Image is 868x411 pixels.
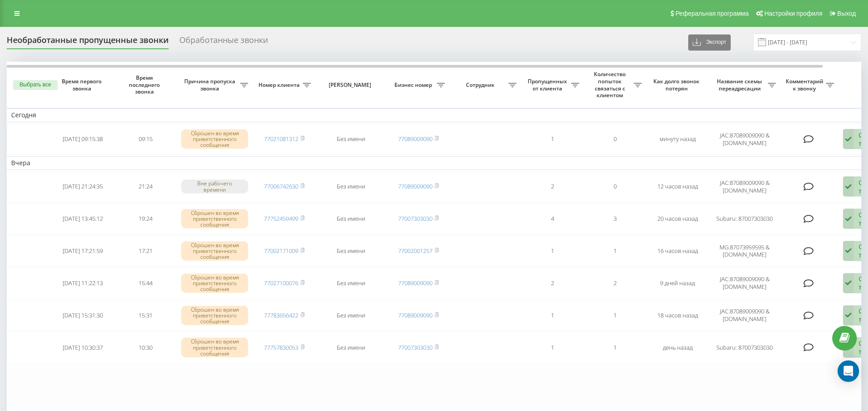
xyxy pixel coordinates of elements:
[181,78,240,92] span: Причина пропуска звонка
[588,71,634,98] span: Количество попыток связаться с клиентом
[646,204,709,234] td: 20 часов назад
[315,204,387,234] td: Без имени
[709,204,780,234] td: Subaru: 87007303030
[51,171,114,202] td: [DATE] 21:24:35
[13,80,58,90] button: Выбрать все
[764,10,822,17] span: Настройки профиля
[709,124,780,154] td: JAC:87089009090 & [DOMAIN_NAME]
[521,332,584,363] td: 1
[264,182,298,190] a: 77006742630
[264,311,298,319] a: 77783656422
[114,332,177,363] td: 10:30
[454,81,508,89] span: Сотрудник
[584,300,646,330] td: 1
[709,268,780,298] td: JAC:87089009090 & [DOMAIN_NAME]
[114,236,177,266] td: 17:21
[398,343,432,351] a: 77007303030
[264,343,298,351] a: 77757830053
[264,279,298,287] a: 77027100076
[315,124,387,154] td: Без имени
[264,135,298,143] a: 77021081312
[837,10,856,17] span: Выход
[114,268,177,298] td: 15:44
[179,35,268,49] div: Обработанные звонки
[181,129,248,149] div: Сброшен во время приветственного сообщения
[114,300,177,330] td: 15:31
[584,124,646,154] td: 0
[7,35,169,49] div: Необработанные пропущенные звонки
[709,300,780,330] td: JAC:87089009090 & [DOMAIN_NAME]
[521,204,584,234] td: 4
[181,306,248,325] div: Сброшен во время приветственного сообщения
[584,268,646,298] td: 2
[584,204,646,234] td: 3
[675,10,749,17] span: Реферальная программа
[653,78,702,92] span: Как долго звонок потерян
[521,236,584,266] td: 1
[51,268,114,298] td: [DATE] 11:22:13
[257,81,303,89] span: Номер клиента
[391,81,437,89] span: Бизнес номер
[398,311,432,319] a: 77089009090
[114,204,177,234] td: 19:24
[688,34,731,51] button: Экспорт
[181,209,248,229] div: Сброшен во время приветственного сообщения
[709,332,780,363] td: Subaru: 87007303030
[114,124,177,154] td: 09:15
[264,247,298,255] a: 77002171009
[315,300,387,330] td: Без имени
[646,300,709,330] td: 18 часов назад
[709,236,780,266] td: MG:87073959595 & [DOMAIN_NAME]
[584,236,646,266] td: 1
[646,124,709,154] td: минуту назад
[584,332,646,363] td: 1
[709,171,780,202] td: JAC:87089009090 & [DOMAIN_NAME]
[713,78,768,92] span: Название схемы переадресации
[521,268,584,298] td: 2
[315,332,387,363] td: Без имени
[51,332,114,363] td: [DATE] 10:30:37
[398,214,432,223] a: 77007303030
[51,236,114,266] td: [DATE] 17:21:59
[584,171,646,202] td: 0
[398,135,432,143] a: 77089009090
[398,279,432,287] a: 77089009090
[51,204,114,234] td: [DATE] 13:45:12
[264,214,298,223] a: 77752459499
[181,274,248,293] div: Сброшен во время приветственного сообщения
[838,360,859,382] div: Open Intercom Messenger
[315,268,387,298] td: Без имени
[51,124,114,154] td: [DATE] 09:15:38
[181,338,248,357] div: Сброшен во время приветственного сообщения
[121,74,169,95] span: Время последнего звонка
[646,236,709,266] td: 16 часов назад
[315,171,387,202] td: Без имени
[521,171,584,202] td: 2
[398,182,432,190] a: 77089009090
[646,268,709,298] td: 9 дней назад
[521,124,584,154] td: 1
[323,81,379,89] span: [PERSON_NAME]
[51,300,114,330] td: [DATE] 15:31:30
[646,332,709,363] td: день назад
[521,300,584,330] td: 1
[646,171,709,202] td: 12 часов назад
[59,78,107,92] span: Время первого звонка
[525,78,571,92] span: Пропущенных от клиента
[181,241,248,261] div: Сброшен во время приветственного сообщения
[114,171,177,202] td: 21:24
[315,236,387,266] td: Без имени
[785,78,826,92] span: Комментарий к звонку
[398,247,432,255] a: 77002001257
[181,180,248,193] div: Вне рабочего времени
